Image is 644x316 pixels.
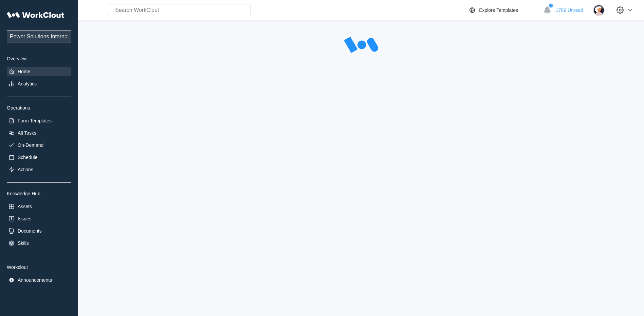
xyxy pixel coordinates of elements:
[7,226,71,236] a: Documents
[18,228,42,234] div: Documents
[18,240,29,246] div: Skills
[18,204,32,209] div: Assets
[7,202,71,211] a: Assets
[7,214,71,223] a: Issues
[18,277,52,283] div: Announcements
[108,4,251,16] input: Search WorkClout
[7,264,71,270] div: Workclout
[7,275,71,285] a: Announcements
[7,79,71,88] a: Analytics
[18,69,30,74] div: Home
[593,4,605,16] img: user-4.png
[7,116,71,125] a: Form Templates
[7,128,71,138] a: All Tasks
[556,7,583,13] span: 1789 Unread
[18,81,37,86] div: Analytics
[7,153,71,162] a: Schedule
[7,165,71,174] a: Actions
[18,167,33,172] div: Actions
[7,238,71,248] a: Skills
[7,140,71,150] a: On-Demand
[18,118,52,123] div: Form Templates
[18,216,31,221] div: Issues
[468,6,540,14] a: Explore Templates
[18,130,36,136] div: All Tasks
[7,105,71,111] div: Operations
[7,56,71,61] div: Overview
[7,191,71,196] div: Knowledge Hub
[18,142,43,148] div: On-Demand
[7,67,71,76] a: Home
[18,155,37,160] div: Schedule
[479,7,518,13] div: Explore Templates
